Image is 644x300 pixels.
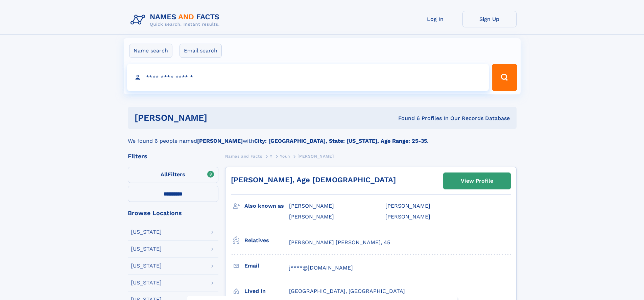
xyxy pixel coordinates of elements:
[135,114,303,122] h1: [PERSON_NAME]
[244,200,289,212] h3: Also known as
[461,173,493,189] div: View Profile
[127,64,489,91] input: search input
[270,152,272,160] a: Y
[280,154,290,159] span: Youn
[128,129,517,145] div: We found 6 people named with .
[225,152,262,160] a: Names and Facts
[129,44,172,58] label: Name search
[197,138,243,144] b: [PERSON_NAME]
[131,246,162,252] div: [US_STATE]
[128,167,218,183] label: Filters
[128,11,225,29] img: Logo Names and Facts
[385,213,430,220] span: [PERSON_NAME]
[297,154,334,159] span: [PERSON_NAME]
[289,288,405,294] span: [GEOGRAPHIC_DATA], [GEOGRAPHIC_DATA]
[131,280,162,285] div: [US_STATE]
[492,64,517,91] button: Search Button
[408,11,462,27] a: Log In
[244,260,289,272] h3: Email
[270,154,272,159] span: Y
[244,285,289,297] h3: Lived in
[180,44,222,58] label: Email search
[385,203,430,209] span: [PERSON_NAME]
[289,239,390,246] a: [PERSON_NAME] [PERSON_NAME], 45
[289,213,334,220] span: [PERSON_NAME]
[131,229,162,235] div: [US_STATE]
[462,11,517,27] a: Sign Up
[280,152,290,160] a: Youn
[231,176,396,184] a: [PERSON_NAME], Age [DEMOGRAPHIC_DATA]
[131,263,162,269] div: [US_STATE]
[303,115,510,122] div: Found 6 Profiles In Our Records Database
[161,171,168,178] span: All
[244,235,289,246] h3: Relatives
[289,203,334,209] span: [PERSON_NAME]
[254,138,427,144] b: City: [GEOGRAPHIC_DATA], State: [US_STATE], Age Range: 25-35
[128,153,218,159] div: Filters
[444,173,510,189] a: View Profile
[128,210,218,216] div: Browse Locations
